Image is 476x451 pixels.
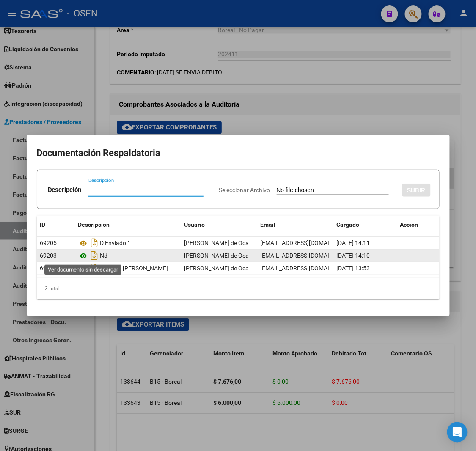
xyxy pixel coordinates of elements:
div: D Enviado 1 [78,236,178,250]
datatable-header-cell: Accion [397,216,439,234]
div: Open Intercom Messenger [447,422,468,443]
span: SUBIR [407,187,426,194]
button: SUBIR [402,184,431,197]
span: [EMAIL_ADDRESS][DOMAIN_NAME] [261,239,355,246]
datatable-header-cell: Descripción [75,216,181,234]
datatable-header-cell: Cargado [333,216,397,234]
i: Descargar documento [89,236,100,250]
h2: Documentación Respaldatoria [37,145,440,161]
span: [DATE] 13:53 [337,265,370,272]
span: ID [40,221,46,228]
span: Cargado [337,221,360,228]
datatable-header-cell: ID [37,216,75,234]
i: Descargar documento [89,249,100,262]
p: Descripción [48,185,82,195]
span: Accion [400,221,418,228]
div: 3 total [37,278,440,299]
i: Descargar documento [89,261,100,275]
span: [PERSON_NAME] de Oca [184,239,249,246]
span: [PERSON_NAME] de Oca [184,265,249,272]
span: 69205 [40,239,57,246]
div: D Casas [PERSON_NAME] [78,261,178,275]
span: [PERSON_NAME] de Oca [184,252,249,259]
datatable-header-cell: Usuario [181,216,257,234]
span: [DATE] 14:11 [337,239,370,246]
span: [DATE] 14:10 [337,252,370,259]
span: Descripción [78,221,110,228]
span: Usuario [184,221,205,228]
datatable-header-cell: Email [257,216,333,234]
span: Email [261,221,276,228]
span: [EMAIL_ADDRESS][DOMAIN_NAME] [261,252,355,259]
span: 69203 [40,252,57,259]
div: Nd [78,249,178,262]
span: [EMAIL_ADDRESS][DOMAIN_NAME] [261,265,355,272]
span: Seleccionar Archivo [219,187,270,193]
span: 69193 [40,265,57,272]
